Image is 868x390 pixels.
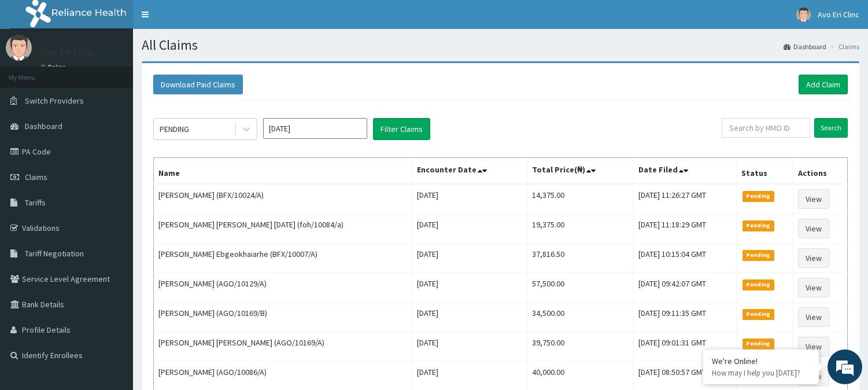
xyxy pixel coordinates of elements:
[527,214,634,244] td: 19,375.00
[743,250,774,260] span: Pending
[154,332,412,362] td: [PERSON_NAME] [PERSON_NAME] (AGO/10169/A)
[527,158,634,185] th: Total Price(₦)
[784,42,826,51] a: Dashboard
[412,158,527,185] th: Encounter Date
[798,248,829,268] a: View
[412,244,527,273] td: [DATE]
[634,332,737,362] td: [DATE] 09:01:31 GMT
[154,214,412,244] td: [PERSON_NAME] [PERSON_NAME] [DATE] (foh/10084/a)
[25,121,62,131] span: Dashboard
[412,303,527,332] td: [DATE]
[527,244,634,273] td: 37,816.50
[712,368,810,378] p: How may I help you today?
[634,184,737,214] td: [DATE] 11:26:27 GMT
[799,75,848,94] a: Add Claim
[722,118,810,138] input: Search by HMO ID
[40,63,68,71] a: Online
[412,214,527,244] td: [DATE]
[743,339,774,349] span: Pending
[527,273,634,303] td: 57,500.00
[25,95,84,106] span: Switch Providers
[527,332,634,362] td: 39,750.00
[737,158,793,185] th: Status
[527,303,634,332] td: 34,500.00
[412,273,527,303] td: [DATE]
[142,38,859,53] h1: All Claims
[25,248,84,259] span: Tariff Negotiation
[712,356,810,366] div: We're Online!
[798,219,829,238] a: View
[154,184,412,214] td: [PERSON_NAME] (BFX/10024/A)
[814,118,848,138] input: Search
[412,184,527,214] td: [DATE]
[160,123,189,135] div: PENDING
[634,214,737,244] td: [DATE] 11:18:29 GMT
[634,244,737,273] td: [DATE] 10:15:04 GMT
[743,279,774,290] span: Pending
[743,220,774,231] span: Pending
[798,189,829,209] a: View
[634,303,737,332] td: [DATE] 09:11:35 GMT
[154,244,412,273] td: [PERSON_NAME] Ebgeokhaiarhe (BFX/10007/A)
[527,184,634,214] td: 14,375.00
[153,75,243,94] button: Download Paid Claims
[25,197,46,208] span: Tariffs
[412,332,527,362] td: [DATE]
[798,337,829,356] a: View
[793,158,847,185] th: Actions
[798,307,829,327] a: View
[373,118,430,140] button: Filter Claims
[634,158,737,185] th: Date Filed
[154,273,412,303] td: [PERSON_NAME] (AGO/10129/A)
[25,172,47,182] span: Claims
[743,309,774,319] span: Pending
[743,191,774,201] span: Pending
[154,158,412,185] th: Name
[6,35,32,61] img: User Image
[263,118,367,139] input: Select Month and Year
[796,8,811,22] img: User Image
[154,303,412,332] td: [PERSON_NAME] (AGO/10169/B)
[828,42,859,51] li: Claims
[40,47,95,57] p: Avo Eri Clinc
[818,9,859,20] span: Avo Eri Clinc
[798,278,829,297] a: View
[634,273,737,303] td: [DATE] 09:42:07 GMT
